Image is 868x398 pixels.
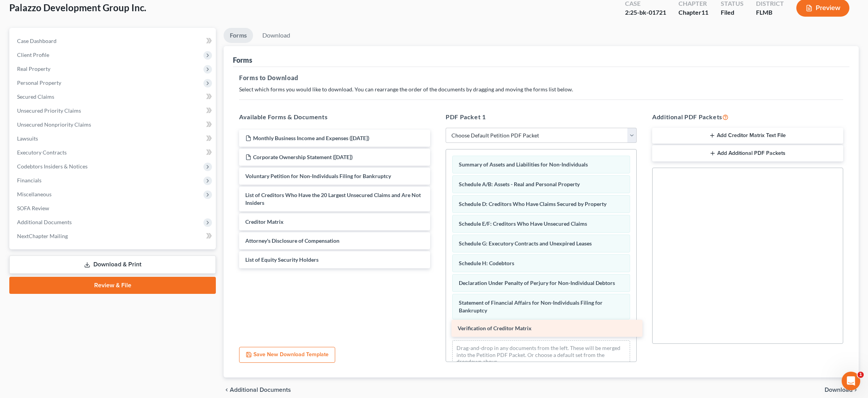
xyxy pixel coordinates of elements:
h5: Additional PDF Packets [652,112,843,122]
span: Executory Contracts [17,149,67,156]
span: Corporate Ownership Statement ([DATE]) [253,154,353,160]
span: Lawsuits [17,135,38,142]
span: Monthly Business Income and Expenses ([DATE]) [253,135,369,141]
span: Schedule A/B: Assets - Real and Personal Property [459,181,580,187]
span: Financials [17,177,41,184]
span: List of Equity Security Holders [245,256,319,263]
span: List of Creditors Who Have the 20 Largest Unsecured Claims and Are Not Insiders [245,192,421,206]
a: Download [256,28,296,43]
span: Codebtors Insiders & Notices [17,163,88,170]
span: Unsecured Priority Claims [17,107,81,114]
span: Summary of Assets and Liabilities for Non-Individuals [459,161,588,168]
span: Miscellaneous [17,191,52,197]
div: Filed [721,8,744,17]
span: Declaration Under Penalty of Perjury for Non-Individual Debtors [459,280,615,286]
span: Statement of Financial Affairs for Non-Individuals Filing for Bankruptcy [459,299,603,314]
a: Executory Contracts [11,146,216,160]
span: Additional Documents [230,387,291,393]
div: 2:25-bk-01721 [625,8,666,17]
span: 11 [701,9,708,16]
span: Verification of Creditor Matrix [458,325,532,331]
span: Schedule H: Codebtors [459,260,514,266]
button: Add Creditor Matrix Text File [652,128,843,144]
span: Additional Documents [17,219,72,225]
h5: Available Forms & Documents [239,112,430,122]
span: NextChapter Mailing [17,233,68,239]
a: SOFA Review [11,201,216,215]
iframe: Intercom live chat [842,372,860,390]
div: Forms [233,55,252,65]
a: Lawsuits [11,132,216,146]
button: Save New Download Template [239,347,335,363]
span: Download [825,387,852,393]
a: Unsecured Priority Claims [11,104,216,118]
button: Download chevron_right [825,387,859,393]
span: Case Dashboard [17,38,57,44]
a: Case Dashboard [11,34,216,48]
span: Voluntary Petition for Non-Individuals Filing for Bankruptcy [245,173,391,179]
span: Attorney's Disclosure of Compensation [245,237,339,244]
span: Creditor Matrix [245,218,284,225]
button: Add Additional PDF Packets [652,145,843,161]
div: Chapter [679,8,708,17]
a: Forms [224,28,253,43]
span: Palazzo Development Group Inc. [9,2,146,13]
a: Secured Claims [11,90,216,104]
span: Schedule D: Creditors Who Have Claims Secured by Property [459,201,606,207]
span: Client Profile [17,51,49,58]
a: NextChapter Mailing [11,229,216,243]
span: SOFA Review [17,205,49,211]
a: Unsecured Nonpriority Claims [11,118,216,132]
span: Unsecured Nonpriority Claims [17,121,91,128]
i: chevron_left [224,387,230,393]
span: Schedule G: Executory Contracts and Unexpired Leases [459,240,592,247]
h5: PDF Packet 1 [446,112,637,122]
a: chevron_left Additional Documents [224,387,291,393]
span: Real Property [17,65,50,72]
a: Download & Print [9,256,216,274]
p: Select which forms you would like to download. You can rearrange the order of the documents by dr... [239,86,843,93]
div: Drag-and-drop in any documents from the left. These will be merged into the Petition PDF Packet. ... [452,340,630,369]
span: 1 [858,372,864,378]
span: Personal Property [17,79,61,86]
div: FLMB [756,8,784,17]
a: Review & File [9,277,216,294]
h5: Forms to Download [239,73,843,82]
span: Schedule E/F: Creditors Who Have Unsecured Claims [459,220,587,227]
span: Secured Claims [17,93,54,100]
